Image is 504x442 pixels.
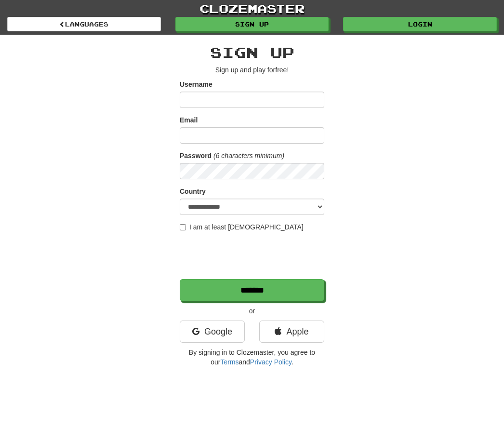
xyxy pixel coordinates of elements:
[343,17,497,31] a: Login
[180,306,324,316] p: or
[180,44,324,60] h2: Sign up
[250,358,292,366] a: Privacy Policy
[180,80,212,89] label: Username
[220,358,239,366] a: Terms
[180,237,326,274] iframe: reCAPTCHA
[180,115,198,125] label: Email
[180,151,212,161] label: Password
[275,66,287,74] u: free
[180,348,324,367] p: By signing in to Clozemaster, you agree to our and .
[7,17,161,31] a: Languages
[180,65,324,75] p: Sign up and play for !
[180,224,186,230] input: I am at least [DEMOGRAPHIC_DATA]
[175,17,329,31] a: Sign up
[180,222,304,232] label: I am at least [DEMOGRAPHIC_DATA]
[213,152,284,160] em: (6 characters minimum)
[259,321,324,343] a: Apple
[180,321,245,343] a: Google
[180,187,206,196] label: Country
